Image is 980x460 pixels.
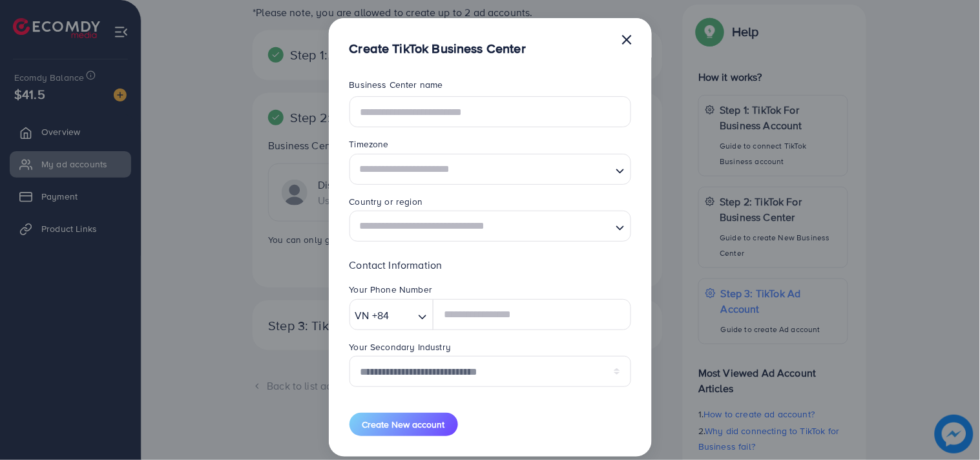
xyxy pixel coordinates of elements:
[349,138,389,151] label: Timezone
[349,39,526,57] h5: Create TikTok Business Center
[349,78,631,96] legend: Business Center name
[349,211,631,242] div: Search for option
[362,418,445,431] span: Create New account
[372,306,389,325] span: +84
[349,413,458,436] button: Create New account
[621,26,634,52] button: Close
[349,154,631,185] div: Search for option
[355,157,610,181] input: Search for option
[349,340,452,353] label: Your Secondary Industry
[349,299,434,330] div: Search for option
[355,214,610,238] input: Search for option
[349,195,423,208] label: Country or region
[349,283,433,296] label: Your Phone Number
[355,306,370,325] span: VN
[393,306,413,326] input: Search for option
[349,257,631,273] p: Contact Information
